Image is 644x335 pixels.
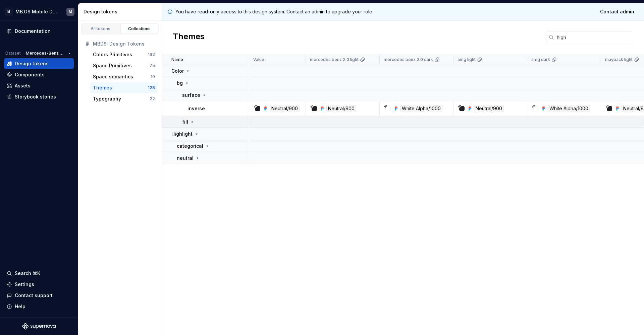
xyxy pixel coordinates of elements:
[1,4,76,19] button: MMB.OS Mobile Design SystemM
[171,131,193,137] p: Highlight
[4,301,74,312] button: Help
[182,119,188,125] p: fill
[175,8,373,15] p: You have read-only access to this design system. Contact an admin to upgrade your role.
[15,93,56,100] div: Storybook stories
[90,71,158,82] button: Space semantics10
[4,268,74,279] button: Search ⌘K
[177,80,183,86] p: bg
[548,105,590,112] div: White Alpha/1000
[5,8,13,16] div: M
[531,57,550,62] p: amg dark
[4,80,74,91] a: Assets
[4,91,74,102] a: Storybook stories
[93,84,112,91] div: Themes
[15,71,45,78] div: Components
[90,93,158,104] button: Typography22
[93,73,133,80] div: Space semantics
[596,6,639,18] a: Contact admin
[187,105,205,112] p: inverse
[150,63,155,68] div: 75
[400,105,442,112] div: White Alpha/1000
[4,279,74,290] a: Settings
[15,60,49,67] div: Design tokens
[4,290,74,301] button: Contact support
[326,105,356,112] div: Neutral/900
[15,270,40,277] div: Search ⌘K
[15,292,53,299] div: Contact support
[253,57,264,62] p: Value
[90,82,158,93] button: Themes128
[177,143,203,149] p: categorical
[182,92,200,98] p: surface
[171,57,183,62] p: Name
[605,57,633,62] p: mayback light
[4,26,74,37] a: Documentation
[69,9,72,14] div: M
[93,41,155,47] div: MBDS: Design Tokens
[177,155,194,161] p: neutral
[23,49,74,58] button: Mercedes-Benz 2.0
[15,281,34,288] div: Settings
[151,74,155,79] div: 10
[310,57,359,62] p: mercedes benz 2.0 light
[474,105,504,112] div: Neutral/900
[458,57,476,62] p: amg light
[600,8,634,15] span: Contact admin
[84,8,159,15] div: Design tokens
[148,52,155,57] div: 192
[123,26,156,31] div: Collections
[173,31,205,43] h2: Themes
[15,8,58,15] div: MB.OS Mobile Design System
[270,105,300,112] div: Neutral/900
[148,85,155,90] div: 128
[93,62,132,69] div: Space Primitives
[84,26,117,31] div: All tokens
[22,323,56,330] svg: Supernova Logo
[4,69,74,80] a: Components
[15,82,31,89] div: Assets
[4,58,74,69] a: Design tokens
[90,49,158,60] button: Colors Primitives192
[5,51,21,56] div: Dataset
[15,28,51,35] div: Documentation
[171,68,184,74] p: Color
[15,303,25,310] div: Help
[26,51,65,56] span: Mercedes-Benz 2.0
[554,31,633,43] input: Search in tokens...
[93,95,121,102] div: Typography
[384,57,433,62] p: mercedes benz 2.0 dark
[93,51,132,58] div: Colors Primitives
[90,60,158,71] button: Space Primitives75
[150,96,155,102] div: 22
